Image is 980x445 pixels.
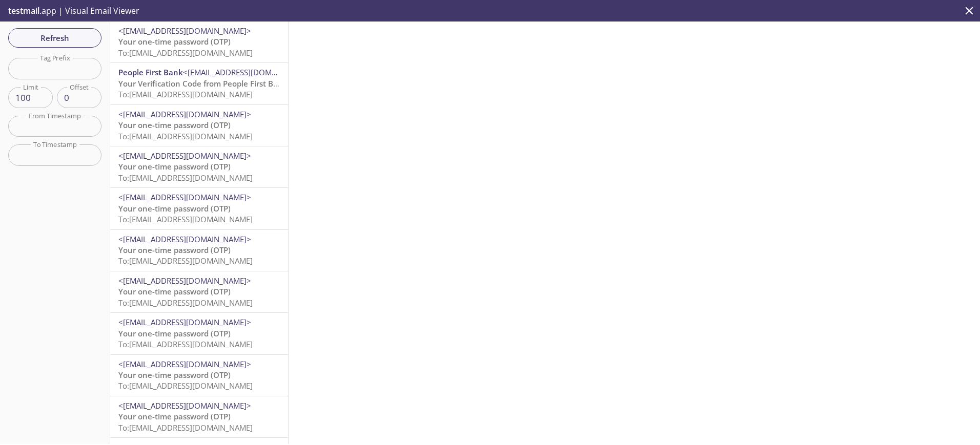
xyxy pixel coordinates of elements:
span: testmail [8,5,39,16]
span: To: [EMAIL_ADDRESS][DOMAIN_NAME] [118,131,253,141]
span: To: [EMAIL_ADDRESS][DOMAIN_NAME] [118,339,253,349]
span: <[EMAIL_ADDRESS][DOMAIN_NAME]> [118,234,251,244]
div: <[EMAIL_ADDRESS][DOMAIN_NAME]>Your one-time password (OTP)To:[EMAIL_ADDRESS][DOMAIN_NAME] [110,188,288,229]
span: Refresh [16,31,93,45]
span: To: [EMAIL_ADDRESS][DOMAIN_NAME] [118,256,253,266]
span: <[EMAIL_ADDRESS][DOMAIN_NAME]> [118,151,251,161]
span: <[EMAIL_ADDRESS][DOMAIN_NAME]> [183,67,316,77]
span: <[EMAIL_ADDRESS][DOMAIN_NAME]> [118,26,251,36]
span: People First Bank [118,67,183,77]
div: <[EMAIL_ADDRESS][DOMAIN_NAME]>Your one-time password (OTP)To:[EMAIL_ADDRESS][DOMAIN_NAME] [110,396,288,437]
span: <[EMAIL_ADDRESS][DOMAIN_NAME]> [118,276,251,286]
span: To: [EMAIL_ADDRESS][DOMAIN_NAME] [118,89,253,99]
div: <[EMAIL_ADDRESS][DOMAIN_NAME]>Your one-time password (OTP)To:[EMAIL_ADDRESS][DOMAIN_NAME] [110,22,288,62]
span: <[EMAIL_ADDRESS][DOMAIN_NAME]> [118,317,251,327]
span: To: [EMAIL_ADDRESS][DOMAIN_NAME] [118,214,253,224]
span: Your Verification Code from People First Bank [118,78,288,89]
div: <[EMAIL_ADDRESS][DOMAIN_NAME]>Your one-time password (OTP)To:[EMAIL_ADDRESS][DOMAIN_NAME] [110,146,288,187]
span: Your one-time password (OTP) [118,203,231,214]
div: <[EMAIL_ADDRESS][DOMAIN_NAME]>Your one-time password (OTP)To:[EMAIL_ADDRESS][DOMAIN_NAME] [110,271,288,312]
span: <[EMAIL_ADDRESS][DOMAIN_NAME]> [118,359,251,369]
div: People First Bank<[EMAIL_ADDRESS][DOMAIN_NAME]>Your Verification Code from People First BankTo:[E... [110,63,288,104]
span: Your one-time password (OTP) [118,120,231,130]
span: <[EMAIL_ADDRESS][DOMAIN_NAME]> [118,192,251,202]
div: <[EMAIL_ADDRESS][DOMAIN_NAME]>Your one-time password (OTP)To:[EMAIL_ADDRESS][DOMAIN_NAME] [110,105,288,146]
span: To: [EMAIL_ADDRESS][DOMAIN_NAME] [118,380,253,391]
span: Your one-time password (OTP) [118,36,231,47]
span: <[EMAIL_ADDRESS][DOMAIN_NAME]> [118,400,251,411]
span: To: [EMAIL_ADDRESS][DOMAIN_NAME] [118,298,253,308]
span: Your one-time password (OTP) [118,245,231,255]
span: Your one-time password (OTP) [118,328,231,338]
span: Your one-time password (OTP) [118,161,231,172]
span: Your one-time password (OTP) [118,411,231,421]
span: To: [EMAIL_ADDRESS][DOMAIN_NAME] [118,48,253,58]
span: To: [EMAIL_ADDRESS][DOMAIN_NAME] [118,173,253,183]
span: <[EMAIL_ADDRESS][DOMAIN_NAME]> [118,109,251,119]
div: <[EMAIL_ADDRESS][DOMAIN_NAME]>Your one-time password (OTP)To:[EMAIL_ADDRESS][DOMAIN_NAME] [110,355,288,396]
span: Your one-time password (OTP) [118,370,231,380]
span: To: [EMAIL_ADDRESS][DOMAIN_NAME] [118,422,253,433]
div: <[EMAIL_ADDRESS][DOMAIN_NAME]>Your one-time password (OTP)To:[EMAIL_ADDRESS][DOMAIN_NAME] [110,230,288,271]
button: Refresh [8,28,101,48]
div: <[EMAIL_ADDRESS][DOMAIN_NAME]>Your one-time password (OTP)To:[EMAIL_ADDRESS][DOMAIN_NAME] [110,313,288,354]
span: Your one-time password (OTP) [118,286,231,296]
